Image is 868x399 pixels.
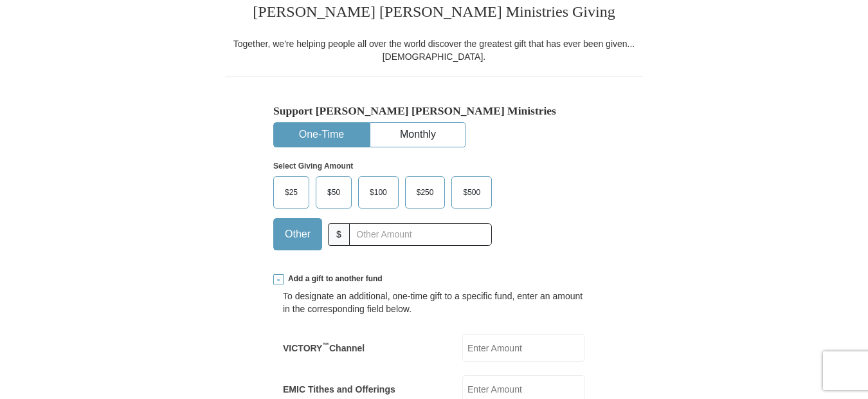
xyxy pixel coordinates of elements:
[363,183,393,202] span: $100
[284,274,383,284] span: Add a gift to another fund
[278,225,317,244] span: Other
[328,223,350,246] span: $
[322,341,329,349] sup: ™
[278,183,304,202] span: $25
[225,37,643,63] div: Together, we're helping people all over the world discover the greatest gift that has ever been g...
[283,342,365,355] label: VICTORY Channel
[321,183,347,202] span: $50
[273,162,353,171] strong: Select Giving Amount
[283,383,395,396] label: EMIC Tithes and Offerings
[370,123,466,147] button: Monthly
[283,290,585,315] div: To designate an additional, one-time gift to a specific fund, enter an amount in the correspondin...
[462,334,585,362] input: Enter Amount
[274,123,369,147] button: One-Time
[410,183,440,202] span: $250
[457,183,487,202] span: $500
[349,223,492,246] input: Other Amount
[273,104,595,118] h5: Support [PERSON_NAME] [PERSON_NAME] Ministries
